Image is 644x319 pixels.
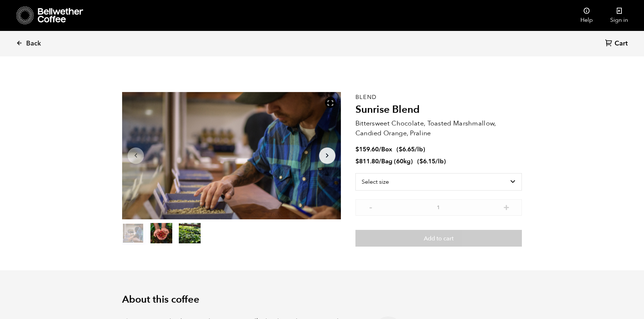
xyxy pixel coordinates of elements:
span: $ [355,157,359,166]
span: / [379,157,381,166]
span: Back [26,39,41,48]
bdi: 6.15 [419,157,435,166]
bdi: 159.60 [355,145,379,153]
span: /lb [435,157,444,166]
span: Cart [615,39,628,48]
h2: Sunrise Blend [355,104,522,116]
span: / [379,145,381,153]
button: Add to cart [355,230,522,247]
button: + [502,203,511,210]
a: Cart [605,39,629,49]
span: Bag (60kg) [381,157,413,166]
p: Bittersweet Chocolate, Toasted Marshmallow, Candied Orange, Praline [355,119,522,138]
span: ( ) [397,145,425,153]
span: Box [381,145,392,153]
span: /lb [415,145,423,153]
span: ( ) [417,157,446,166]
span: $ [355,145,359,153]
button: - [366,203,375,210]
span: $ [399,145,402,153]
h2: About this coffee [122,294,522,306]
bdi: 6.65 [399,145,415,153]
bdi: 811.80 [355,157,379,166]
span: $ [419,157,423,166]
